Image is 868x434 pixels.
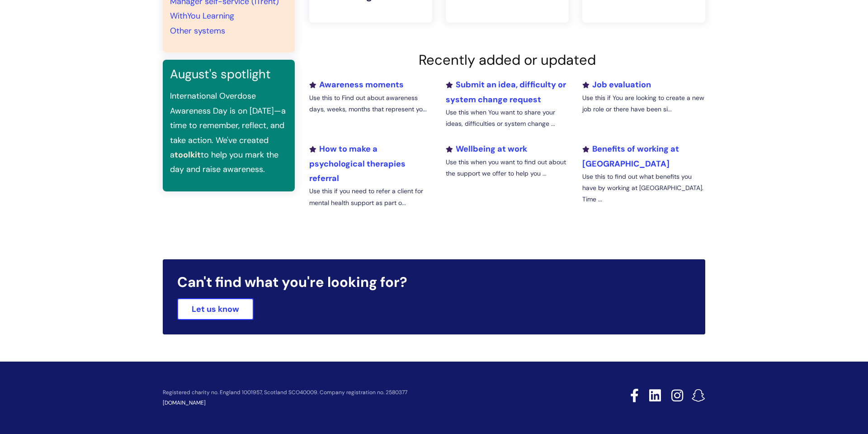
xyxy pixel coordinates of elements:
[170,10,234,21] a: WithYou Learning
[163,399,206,406] a: [DOMAIN_NAME]
[309,186,432,208] p: Use this if you need to refer a client for mental health support as part o...
[177,298,254,320] a: Let us know
[170,67,288,81] h3: August's spotlight
[582,171,705,205] p: Use this to find out what benefits you have by working at [GEOGRAPHIC_DATA]. Time ...
[309,143,406,184] a: How to make a psychological therapies referral
[309,79,404,90] a: Awareness moments
[446,79,566,105] a: Submit an idea, difficulty or system change request
[446,157,569,179] p: Use this when you want to find out about the support we offer to help you ...
[170,25,225,36] a: Other systems
[177,274,691,291] h2: Can't find what you're looking for?
[309,92,432,115] p: Use this to Find out about awareness days, weeks, months that represent yo...
[446,107,569,129] p: Use this when You want to share your ideas, difficulties or system change ...
[309,52,705,68] h2: Recently added or updated
[446,143,527,154] a: Wellbeing at work
[170,89,288,176] p: International Overdose Awareness Day is on [DATE]—a time to remember, reflect, and take action. W...
[582,143,679,169] a: Benefits of working at [GEOGRAPHIC_DATA]
[163,390,566,396] p: Registered charity no. England 1001957, Scotland SCO40009. Company registration no. 2580377
[582,92,705,115] p: Use this if You are looking to create a new job role or there have been si...
[582,79,651,90] a: Job evaluation
[175,149,201,160] a: toolkit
